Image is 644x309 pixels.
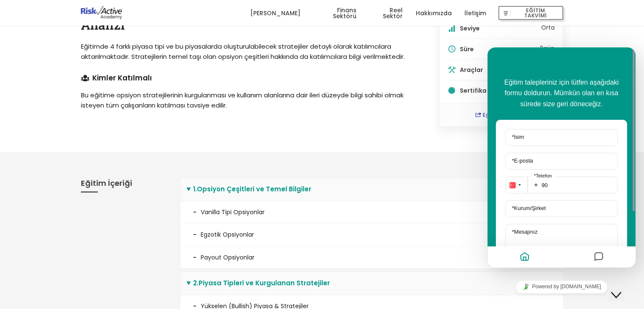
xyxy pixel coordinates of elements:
[313,0,357,26] a: Finans Sektörü
[180,223,563,246] li: Egzotik Opsiyonlar
[369,0,403,26] a: Reel Sektör
[180,178,563,201] summary: 1.Opsiyon Çeşitleri ve Temel Bilgiler
[81,42,405,61] span: Eğitimde 4 farklı piyasa tipi ve bu piyasalarda oluşturulabilecek stratejiler detaylı olarak katı...
[460,67,538,73] h5: Araçlar
[81,177,167,193] h3: Eğitim İçeriği
[608,275,636,301] iframe: chat widget
[498,0,563,26] a: EĞİTİM TAKVİMİ
[460,46,538,52] h5: Süre
[475,111,527,119] a: Eğitimi Paylaşın
[487,277,636,296] iframe: chat widget
[511,7,560,19] span: EĞİTİM TAKVİMİ
[460,88,543,94] h5: Sertifika
[464,0,486,26] a: İletişim
[81,6,122,19] img: logo-dark.png
[498,6,563,20] button: EĞİTİM TAKVİMİ
[448,25,555,39] li: Orta
[448,87,555,94] li: Var
[180,246,563,269] li: Payout Opsiyonlar
[448,45,555,60] li: 2 gün
[180,272,563,295] summary: 2.Piyasa Tipleri ve Kurgulanan Stratejiler
[180,201,563,223] li: Vanilla Tipi Opsiyonlar
[250,0,300,26] a: [PERSON_NAME]
[81,74,420,82] h4: Kimler Katılmalı
[81,90,420,110] p: Bu eğitime opsiyon stratejilerinin kurgulanması ve kullanım alanlarına dair ileri düzeyde bilgi s...
[415,0,451,26] a: Hakkımızda
[460,25,539,31] h5: Seviye
[487,47,636,268] iframe: chat widget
